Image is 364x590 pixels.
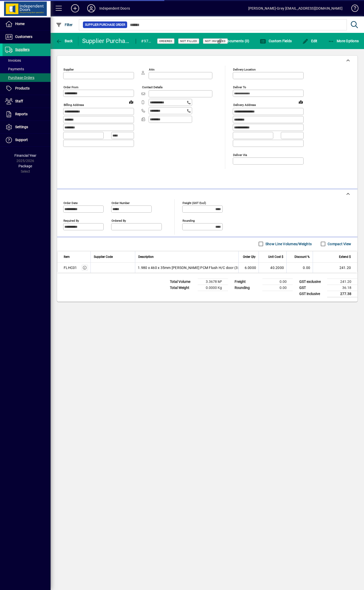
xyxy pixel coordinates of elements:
td: 6.0000 [238,263,259,273]
span: Discount % [294,254,310,260]
a: Support [3,134,51,146]
mat-label: Required by [63,219,79,222]
td: GST inclusive [297,291,327,297]
td: Rounding [232,285,262,291]
mat-label: Freight (GST excl) [183,201,206,205]
span: Support [15,138,28,142]
a: Staff [3,95,51,108]
a: Reports [3,108,51,121]
span: Suppliers [15,48,30,52]
div: FLHC01 [64,265,77,270]
a: Invoices [3,56,51,65]
span: Filter [56,23,73,27]
td: 241.20 [313,263,357,273]
span: Supplier Purchase Order [85,22,125,27]
button: Profile [83,4,99,13]
span: Invoices [5,58,21,62]
mat-label: Ordered by [111,219,126,222]
button: Custom Fields [259,36,293,46]
mat-label: Supplier [63,68,74,71]
td: 40.2000 [259,263,286,273]
span: Settings [15,125,28,129]
span: Description [138,254,154,260]
a: Home [3,18,51,30]
td: 0.00 [286,263,313,273]
span: More Options [328,39,359,43]
button: Filter [55,20,74,29]
span: Home [15,22,25,26]
mat-label: Deliver via [233,153,247,156]
a: View on map [297,98,305,106]
span: Edit [302,39,317,43]
span: Reports [15,112,28,116]
span: Customers [15,35,32,39]
span: Not Invoiced [205,39,226,43]
td: GST exclusive [297,279,327,285]
a: Payments [3,65,51,73]
div: [PERSON_NAME]-Grey [EMAIL_ADDRESS][DOMAIN_NAME] [248,4,343,12]
button: Back [55,36,74,46]
app-page-header-button: Back [51,36,78,46]
label: Show Line Volumes/Weights [264,241,312,246]
span: 1.980 x 460 x 35mm [PERSON_NAME] PCM Flush H/C door (3x Pairs) [138,265,250,270]
label: Compact View [327,241,351,246]
span: Documents (0) [217,39,249,43]
td: Total Volume [167,279,198,285]
span: Order Qty [243,254,256,260]
td: 277.38 [327,291,357,297]
td: 241.20 [327,279,357,285]
a: Products [3,82,51,95]
span: Payments [5,67,24,71]
span: Products [15,86,30,90]
button: More Options [327,36,360,46]
td: Total Weight [167,285,198,291]
button: Edit [301,36,319,46]
td: Freight [232,279,262,285]
span: Ordered [159,39,172,43]
mat-label: Delivery Location [233,68,256,71]
span: Staff [15,99,23,103]
a: Settings [3,121,51,133]
mat-label: Order date [63,201,78,205]
button: Add [67,4,83,13]
div: Supplier Purchase Order [82,37,131,45]
mat-label: Rounding [183,219,195,222]
mat-label: Attn [149,68,154,71]
div: Independent Doors [99,4,130,12]
a: Purchase Orders [3,73,51,82]
span: Purchase Orders [5,76,34,80]
span: Unit Cost $ [268,254,283,260]
span: Back [56,39,73,43]
span: Custom Fields [260,39,292,43]
span: Supplier Code [94,254,113,260]
span: Extend $ [339,254,351,260]
a: Knowledge Base [348,1,358,17]
mat-label: Deliver To [233,85,246,89]
button: Documents (0) [215,36,251,46]
span: Package [18,164,32,168]
a: View on map [127,98,135,106]
div: #97141 [141,37,151,45]
td: 0.00 [262,285,293,291]
td: GST [297,285,327,291]
td: 3.3678 M³ [198,279,228,285]
a: Customers [3,31,51,43]
mat-label: Order from [63,85,78,89]
span: Item [64,254,70,260]
td: 0.0000 Kg [198,285,228,291]
mat-label: Order number [111,201,130,205]
span: Not Filled [180,39,197,43]
span: Financial Year [14,153,36,157]
td: 0.00 [262,279,293,285]
td: 36.18 [327,285,357,291]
